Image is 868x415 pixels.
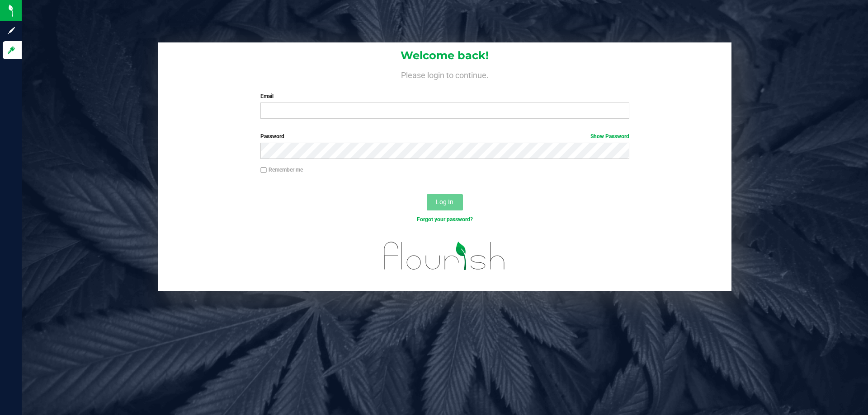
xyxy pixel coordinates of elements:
[7,26,16,35] inline-svg: Sign up
[158,69,731,79] h4: Please login to continue.
[260,167,267,173] input: Remember me
[260,92,629,100] label: Email
[260,166,303,174] label: Remember me
[427,194,463,210] button: Log In
[590,133,629,140] a: Show Password
[417,216,473,223] a: Forgot your password?
[436,198,453,205] span: Log In
[158,50,731,61] h1: Welcome back!
[260,133,284,140] span: Password
[373,233,516,279] img: flourish_logo.svg
[7,46,16,55] inline-svg: Log in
